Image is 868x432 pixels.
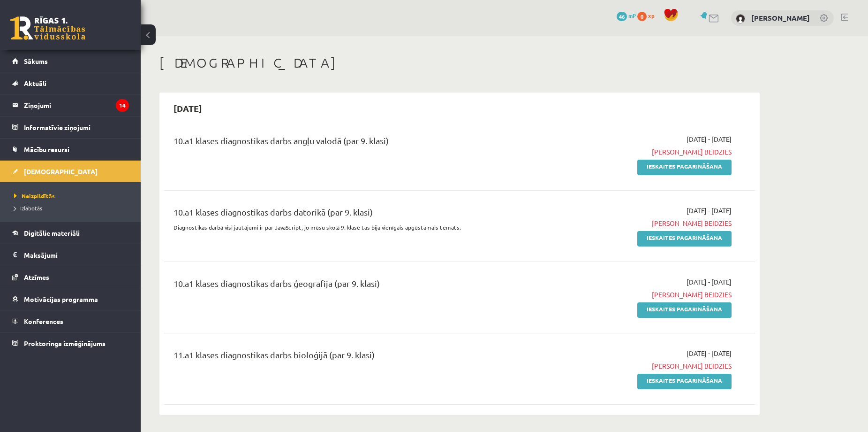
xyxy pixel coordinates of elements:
legend: Ziņojumi [24,94,129,116]
span: 46 [617,12,627,21]
span: Neizpildītās [14,192,55,200]
p: Diagnostikas darbā visi jautājumi ir par JavaScript, jo mūsu skolā 9. klasē tas bija vienīgais ap... [174,223,541,231]
span: mP [628,12,636,19]
div: 11.a1 klases diagnostikas darbs bioloģijā (par 9. klasi) [174,348,541,366]
a: Sākums [12,50,129,72]
a: Ieskaites pagarināšana [637,231,732,247]
legend: Maksājumi [24,244,129,266]
a: Atzīmes [12,266,129,288]
a: Neizpildītās [14,192,131,200]
a: 0 xp [637,12,659,19]
div: 10.a1 klases diagnostikas darbs datorikā (par 9. klasi) [174,206,541,223]
a: Mācību resursi [12,139,129,160]
span: [DATE] - [DATE] [687,206,732,216]
img: Diāna Bistrjakova [736,14,745,23]
a: Izlabotās [14,204,131,212]
a: Maksājumi [12,244,129,266]
a: Aktuāli [12,72,129,94]
a: Ieskaites pagarināšana [637,302,732,318]
span: [DATE] - [DATE] [687,134,732,144]
span: Mācību resursi [24,145,69,154]
a: Informatīvie ziņojumi [12,116,129,138]
h2: [DATE] [164,97,211,119]
span: 0 [637,12,647,21]
span: [PERSON_NAME] beidzies [555,147,732,157]
span: Motivācijas programma [24,295,98,303]
h1: [DEMOGRAPHIC_DATA] [159,55,760,71]
span: [PERSON_NAME] beidzies [555,218,732,228]
span: [DATE] - [DATE] [687,348,732,358]
span: Izlabotās [14,204,42,212]
span: Sākums [24,57,48,65]
a: Rīgas 1. Tālmācības vidusskola [10,16,85,40]
span: xp [648,12,654,19]
a: Motivācijas programma [12,288,129,310]
span: Konferences [24,317,63,325]
a: 46 mP [617,12,636,19]
a: Digitālie materiāli [12,222,129,244]
a: [DEMOGRAPHIC_DATA] [12,161,129,182]
legend: Informatīvie ziņojumi [24,116,129,138]
div: 10.a1 klases diagnostikas darbs angļu valodā (par 9. klasi) [174,134,541,152]
i: 14 [116,99,129,112]
span: [PERSON_NAME] beidzies [555,290,732,300]
a: Ziņojumi14 [12,94,129,116]
span: [DEMOGRAPHIC_DATA] [24,167,98,176]
span: Proktoringa izmēģinājums [24,339,106,347]
span: Digitālie materiāli [24,229,80,237]
a: Ieskaites pagarināšana [637,160,732,175]
span: Atzīmes [24,273,49,281]
a: Proktoringa izmēģinājums [12,332,129,354]
div: 10.a1 klases diagnostikas darbs ģeogrāfijā (par 9. klasi) [174,277,541,294]
a: Konferences [12,310,129,332]
span: Aktuāli [24,79,46,87]
a: [PERSON_NAME] [751,13,810,23]
span: [PERSON_NAME] beidzies [555,361,732,371]
a: Ieskaites pagarināšana [637,374,732,389]
span: [DATE] - [DATE] [687,277,732,287]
